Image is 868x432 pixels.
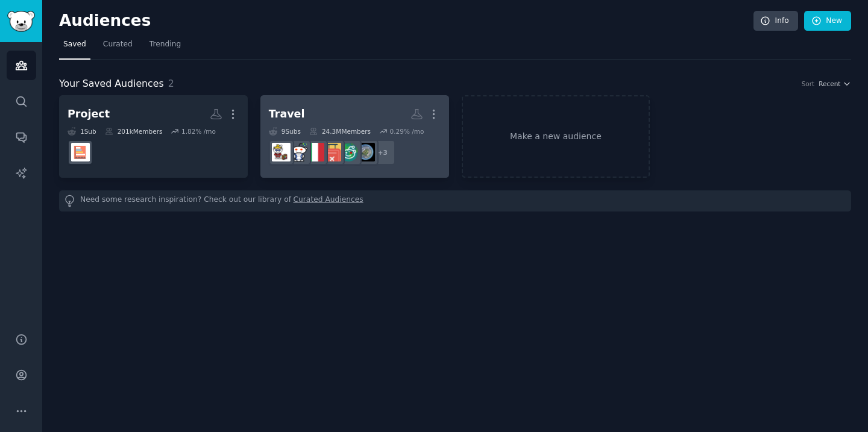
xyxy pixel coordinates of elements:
a: Project1Sub201kMembers1.82% /moprojectmanagement [59,95,248,178]
img: ItalyTravel [306,143,324,161]
div: 9 Sub s [269,127,301,136]
a: Trending [145,35,185,60]
div: + 3 [370,140,395,165]
div: 24.3M Members [309,127,371,136]
div: Need some research inspiration? Check out our library of [59,190,851,211]
span: Your Saved Audiences [59,77,164,92]
div: 0.29 % /mo [390,127,424,136]
a: Curated [99,35,137,60]
img: TheBagCheck [322,143,341,161]
img: projectmanagement [71,143,90,161]
a: Curated Audiences [294,195,363,207]
span: Curated [103,39,133,50]
img: travel [272,143,291,161]
a: Make a new audience [462,95,650,178]
h2: Audiences [59,11,753,31]
a: Info [753,11,798,31]
span: Recent [819,80,840,88]
div: Sort [802,80,815,88]
div: 1.82 % /mo [181,127,216,136]
div: Project [68,107,110,122]
a: New [804,11,851,31]
div: Travel [269,107,305,122]
div: 201k Members [105,127,163,136]
span: 2 [168,78,174,89]
span: Saved [63,39,86,50]
span: Trending [149,39,181,50]
img: GummySearch logo [7,11,35,32]
img: solotravel [289,143,307,161]
a: Saved [59,35,90,60]
div: 1 Sub [68,127,96,136]
a: Travel9Subs24.3MMembers0.29% /mo+3traveladviceTravelVlogTheBagCheckItalyTravelsolotraveltravel [260,95,449,178]
img: TravelVlog [339,143,358,161]
button: Recent [819,80,851,88]
img: traveladvice [356,143,375,161]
